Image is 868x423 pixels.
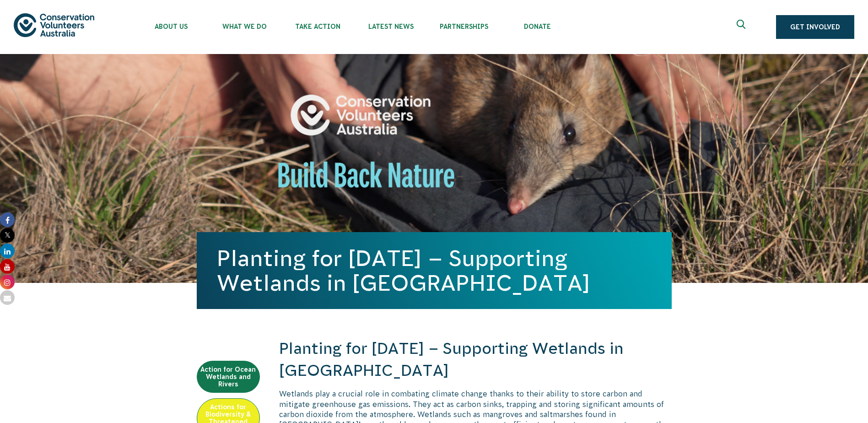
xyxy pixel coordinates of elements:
[731,16,753,38] button: Expand search box Close search box
[737,20,748,34] span: Expand search box
[776,15,854,39] a: Get Involved
[281,23,354,30] span: Take Action
[427,23,501,30] span: Partnerships
[279,338,672,381] h2: Planting for [DATE] – Supporting Wetlands in [GEOGRAPHIC_DATA]
[217,246,652,295] h1: Planting for [DATE] – Supporting Wetlands in [GEOGRAPHIC_DATA]
[354,23,427,30] span: Latest News
[501,23,574,30] span: Donate
[14,13,94,37] img: logo.svg
[197,361,260,393] a: Action for Ocean Wetlands and Rivers
[208,23,281,30] span: What We Do
[135,23,208,30] span: About Us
